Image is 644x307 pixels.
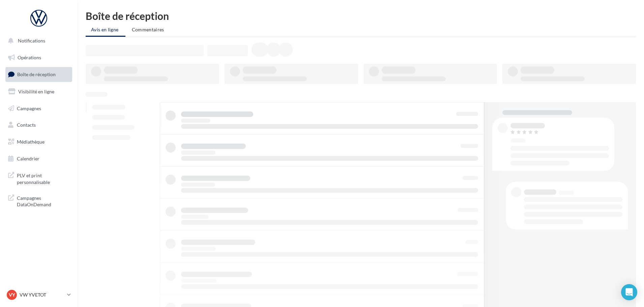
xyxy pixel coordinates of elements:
span: Campagnes DataOnDemand [17,193,69,208]
div: Boîte de réception [86,11,636,21]
a: Campagnes [4,101,74,116]
button: Notifications [4,34,71,48]
a: Campagnes DataOnDemand [4,191,74,211]
a: Contacts [4,118,74,132]
span: Boîte de réception [17,71,56,77]
a: PLV et print personnalisable [4,168,74,188]
span: Notifications [18,38,45,43]
span: Opérations [18,55,41,60]
a: Boîte de réception [4,67,74,82]
a: VY VW YVETOT [5,288,72,301]
span: Campagnes [17,105,41,111]
a: Visibilité en ligne [4,85,74,99]
div: Open Intercom Messenger [621,284,637,300]
a: Opérations [4,51,74,65]
span: Commentaires [132,27,164,32]
a: Calendrier [4,152,74,166]
span: Médiathèque [17,139,45,145]
span: Contacts [17,122,36,128]
span: Calendrier [17,156,39,161]
a: Médiathèque [4,135,74,149]
p: VW YVETOT [20,291,64,298]
span: VY [9,291,15,298]
span: PLV et print personnalisable [17,171,69,185]
span: Visibilité en ligne [18,89,54,94]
